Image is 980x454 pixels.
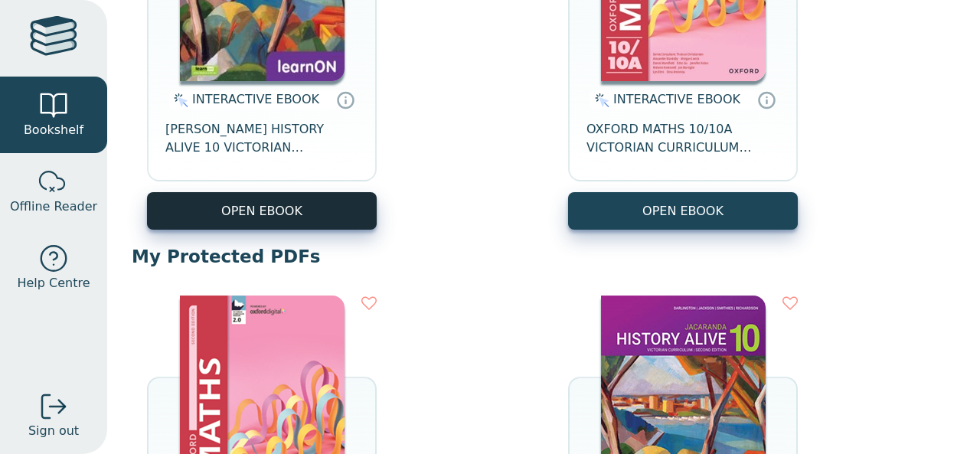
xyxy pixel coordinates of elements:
img: interactive.svg [169,91,188,109]
span: Bookshelf [24,121,83,139]
span: INTERACTIVE EBOOK [192,92,319,106]
p: My Protected PDFs [132,245,955,268]
button: OPEN EBOOK [568,192,798,230]
span: Offline Reader [10,198,97,216]
span: Sign out [28,422,79,440]
img: interactive.svg [590,91,609,109]
button: OPEN EBOOK [147,192,377,230]
span: OXFORD MATHS 10/10A VICTORIAN CURRICULUM STUDENT ESSENTIAL DIGITAL ACCESS 2E [586,120,779,157]
span: [PERSON_NAME] HISTORY ALIVE 10 VICTORIAN CURRICULUM LEARNON EBOOK 2E [165,120,358,157]
span: Help Centre [17,274,90,292]
a: Interactive eBooks are accessed online via the publisher’s portal. They contain interactive resou... [757,90,776,109]
a: Interactive eBooks are accessed online via the publisher’s portal. They contain interactive resou... [336,90,354,109]
span: INTERACTIVE EBOOK [613,92,740,106]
